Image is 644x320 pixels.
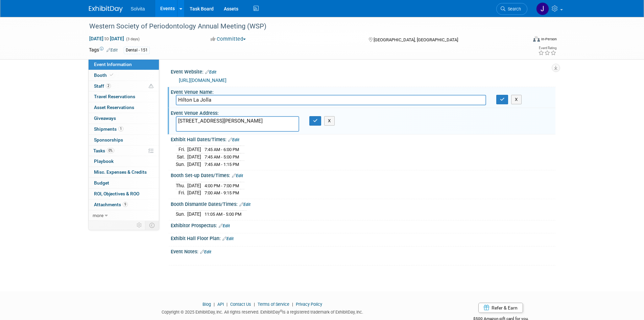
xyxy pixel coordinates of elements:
[124,47,150,54] div: Dental - 151
[536,2,549,15] img: Josh Richardson
[103,36,110,41] span: to
[258,302,289,307] a: Terms of Service
[89,6,123,13] img: ExhibitDay
[176,189,187,196] td: Fri.
[187,161,201,168] td: [DATE]
[478,303,523,313] a: Refer & Earn
[89,167,159,177] a: Misc. Expenses & Credits
[228,137,239,142] a: Edit
[280,309,282,313] sup: ®
[123,202,128,207] span: 9
[176,146,187,153] td: Fri.
[94,202,128,207] span: Attachments
[171,220,555,229] div: Exhibitor Prospectus:
[94,158,114,164] span: Playbook
[187,189,201,196] td: [DATE]
[239,202,251,207] a: Edit
[89,36,124,42] span: [DATE] [DATE]
[125,37,140,41] span: (3 days)
[171,108,555,116] div: Event Venue Address:
[205,70,216,74] a: Edit
[89,307,436,315] div: Copyright © 2025 ExhibitDay, Inc. All rights reserved. ExhibitDay is a registered trademark of Ex...
[296,302,322,307] a: Privacy Policy
[222,236,234,241] a: Edit
[93,213,103,218] span: more
[94,105,134,110] span: Asset Reservations
[89,59,159,70] a: Event Information
[205,147,239,152] span: 7:45 AM - 6:00 PM
[205,154,239,159] span: 7:45 AM - 5:00 PM
[179,78,226,83] a: [URL][DOMAIN_NAME]
[217,302,224,307] a: API
[252,302,257,307] span: |
[225,302,229,307] span: |
[171,87,555,95] div: Event Venue Name:
[110,73,113,77] i: Booth reservation complete
[89,146,159,156] a: Tasks0%
[212,302,216,307] span: |
[374,37,458,42] span: [GEOGRAPHIC_DATA], [GEOGRAPHIC_DATA]
[171,233,555,242] div: Exhibit Hall Floor Plan:
[89,156,159,167] a: Playbook
[176,182,187,189] td: Thu.
[187,211,201,218] td: [DATE]
[89,199,159,210] a: Attachments9
[89,124,159,134] a: Shipments1
[171,170,555,179] div: Booth Set-up Dates/Times:
[94,137,123,143] span: Sponsorships
[232,173,243,178] a: Edit
[324,116,335,126] button: X
[94,126,123,132] span: Shipments
[89,178,159,188] a: Budget
[89,135,159,145] a: Sponsorships
[87,20,517,33] div: Western Society of Periodontology Annual Meeting (WSP)
[541,37,557,42] div: In-Person
[89,189,159,199] a: ROI, Objectives & ROO
[131,6,145,12] span: Solvita
[94,72,115,78] span: Booth
[176,161,187,168] td: Sun.
[89,46,118,54] td: Tags
[496,3,527,15] a: Search
[208,36,248,43] button: Committed
[202,302,211,307] a: Blog
[149,83,153,89] span: Potential Scheduling Conflict -- at least one attendee is tagged in another overlapping event.
[89,113,159,124] a: Giveaways
[171,247,555,255] div: Event Notes:
[176,153,187,161] td: Sat.
[505,6,521,12] span: Search
[134,221,145,230] td: Personalize Event Tab Strip
[89,210,159,221] a: more
[94,115,116,121] span: Giveaways
[89,91,159,102] a: Travel Reservations
[94,169,147,175] span: Misc. Expenses & Credits
[94,94,135,99] span: Travel Reservations
[290,302,295,307] span: |
[94,62,132,67] span: Event Information
[230,302,251,307] a: Contact Us
[89,81,159,91] a: Staff2
[89,102,159,113] a: Asset Reservations
[171,134,555,143] div: Exhibit Hall Dates/Times:
[89,70,159,81] a: Booth
[205,212,241,217] span: 11:05 AM - 5:00 PM
[106,83,111,88] span: 2
[171,199,555,208] div: Booth Dismantle Dates/Times:
[205,183,239,188] span: 4:00 PM - 7:00 PM
[93,148,114,153] span: Tasks
[107,148,114,153] span: 0%
[94,180,109,186] span: Budget
[205,190,239,195] span: 7:00 AM - 9:15 PM
[94,83,111,89] span: Staff
[176,211,187,218] td: Sun.
[200,250,211,254] a: Edit
[145,221,159,230] td: Toggle Event Tabs
[219,223,230,228] a: Edit
[533,36,540,42] img: Format-Inperson.png
[171,67,555,76] div: Event Website:
[511,95,522,104] button: X
[538,46,556,50] div: Event Rating
[187,153,201,161] td: [DATE]
[94,191,139,196] span: ROI, Objectives & ROO
[106,48,118,52] a: Edit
